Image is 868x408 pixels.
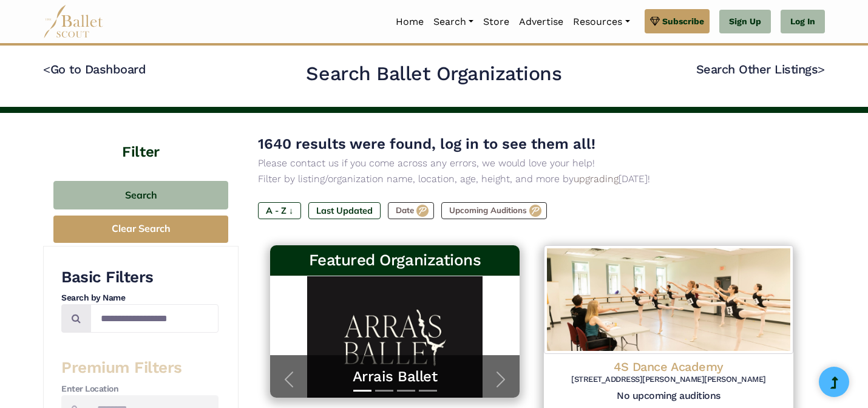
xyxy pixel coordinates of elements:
code: < [43,61,50,76]
label: A - Z ↓ [258,202,301,219]
h5: No upcoming auditions [554,390,784,403]
span: Subscribe [662,15,704,28]
img: gem.svg [650,15,660,28]
p: Please contact us if you come across any errors, we would love your help! [258,155,805,171]
label: Last Updated [308,202,381,219]
button: Clear Search [53,216,228,243]
button: Slide 1 [353,384,371,398]
button: Slide 4 [419,384,437,398]
h4: Enter Location [61,383,219,395]
label: Upcoming Auditions [441,202,547,219]
a: Sign Up [719,10,771,34]
a: Search [429,9,478,35]
h6: [STREET_ADDRESS][PERSON_NAME][PERSON_NAME] [554,375,784,385]
button: Search [53,181,228,209]
span: 1640 results were found, log in to see them all! [258,135,595,152]
h3: Basic Filters [61,267,219,288]
button: Slide 3 [397,384,415,398]
h3: Premium Filters [61,358,219,378]
p: Filter by listing/organization name, location, age, height, and more by [DATE]! [258,171,805,187]
img: Logo [544,245,793,354]
a: Arrais Ballet [282,367,507,386]
input: Search by names... [90,304,219,333]
h4: Search by Name [61,292,219,304]
a: upgrading [574,173,619,185]
h4: Filter [43,113,239,163]
button: Slide 2 [375,384,393,398]
code: > [818,61,825,76]
a: Home [391,9,429,35]
a: Log In [781,10,825,34]
a: Search Other Listings> [696,62,825,76]
label: Date [388,202,434,219]
a: Subscribe [645,9,710,33]
h2: Search Ballet Organizations [306,61,561,87]
a: Resources [568,9,634,35]
a: Advertise [514,9,568,35]
a: Store [478,9,514,35]
h4: 4S Dance Academy [554,359,784,375]
h3: Featured Organizations [280,250,510,271]
a: <Go to Dashboard [43,62,146,76]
